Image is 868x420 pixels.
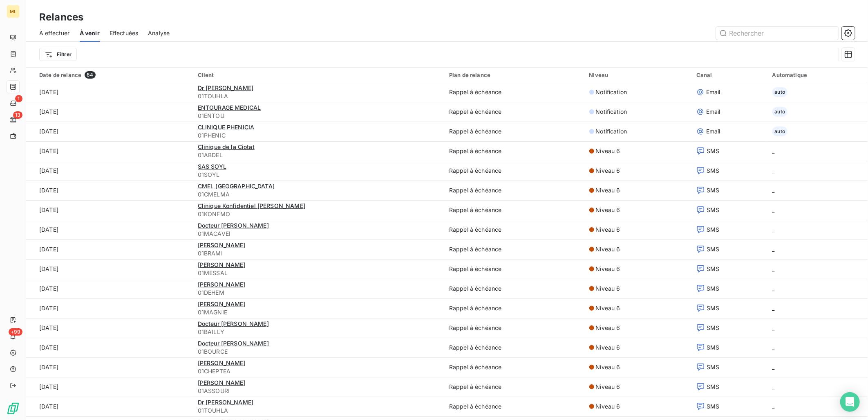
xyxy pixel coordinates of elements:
span: Niveau 6 [596,402,620,411]
div: ML [7,5,20,18]
span: 01BOURCE [198,348,439,356]
td: Rappel à échéance [444,161,584,181]
span: [PERSON_NAME] [198,261,246,268]
span: 01MESSAL [198,269,439,277]
td: [DATE] [26,397,193,416]
span: Niveau 6 [596,167,620,175]
span: auto [772,107,788,117]
span: SMS [707,285,719,293]
td: [DATE] [26,220,193,239]
span: _ [772,403,775,410]
td: Rappel à échéance [444,338,584,357]
span: Email [706,108,720,116]
td: [DATE] [26,141,193,161]
span: 01CHEPTEA [198,367,439,375]
td: Rappel à échéance [444,102,584,122]
span: SMS [707,383,719,391]
span: 01DEHEM [198,289,439,297]
td: Rappel à échéance [444,318,584,338]
span: Effectuées [110,29,139,37]
span: Niveau 6 [596,363,620,371]
span: Clinique de la Ciotat [198,143,255,150]
td: [DATE] [26,200,193,220]
td: [DATE] [26,102,193,122]
span: Notification [596,88,627,96]
td: [DATE] [26,279,193,298]
span: auto [772,126,788,136]
td: [DATE] [26,318,193,338]
span: Niveau 6 [596,343,620,352]
span: Analyse [148,29,170,37]
span: À effectuer [39,29,70,37]
span: Niveau 6 [596,147,620,155]
div: Niveau [589,72,687,78]
td: Rappel à échéance [444,357,584,377]
div: Date de relance [39,71,188,79]
span: 1 [15,95,22,102]
td: [DATE] [26,357,193,377]
span: Niveau 6 [596,226,620,234]
span: SMS [707,324,719,332]
div: Canal [696,72,763,78]
span: Email [706,88,720,96]
span: Docteur [PERSON_NAME] [198,222,269,229]
span: 01TOUHLA [198,92,439,100]
td: Rappel à échéance [444,220,584,239]
span: Dr [PERSON_NAME] [198,84,253,91]
span: SMS [707,206,719,214]
span: 84 [85,71,95,79]
span: SMS [707,167,719,175]
span: 01BRAMI [198,249,439,257]
td: Rappel à échéance [444,82,584,102]
span: Niveau 6 [596,245,620,253]
td: [DATE] [26,122,193,141]
span: Clinique Konfidentiel [PERSON_NAME] [198,202,305,209]
span: SMS [707,402,719,411]
span: CMEL [GEOGRAPHIC_DATA] [198,183,275,190]
span: CLINIQUE PHENICIA [198,124,255,131]
td: Rappel à échéance [444,259,584,279]
span: SMS [707,226,719,234]
span: _ [772,226,775,233]
span: [PERSON_NAME] [198,379,246,386]
span: SMS [707,265,719,273]
span: Niveau 6 [596,285,620,293]
span: +99 [9,328,22,336]
span: 01KONFMO [198,210,439,218]
span: _ [772,167,775,174]
td: [DATE] [26,377,193,397]
span: Notification [596,108,627,116]
span: _ [772,364,775,370]
span: Docteur [PERSON_NAME] [198,320,269,327]
span: 01PHENIC [198,131,439,140]
span: 01ASSOURI [198,387,439,395]
span: [PERSON_NAME] [198,281,246,288]
span: Niveau 6 [596,304,620,312]
span: 01ABDEL [198,151,439,159]
span: Niveau 6 [596,324,620,332]
td: Rappel à échéance [444,200,584,220]
span: _ [772,187,775,194]
td: Rappel à échéance [444,239,584,259]
div: Open Intercom Messenger [840,392,860,412]
img: Logo LeanPay [7,402,20,415]
span: SMS [707,147,719,155]
div: Plan de relance [449,72,579,78]
span: Niveau 6 [596,186,620,194]
span: 01MACAVEI [198,230,439,238]
td: [DATE] [26,338,193,357]
td: Rappel à échéance [444,122,584,141]
span: 01MAGNIE [198,308,439,316]
span: [PERSON_NAME] [198,359,246,366]
span: Niveau 6 [596,265,620,273]
span: 01SOYL [198,171,439,179]
span: Niveau 6 [596,206,620,214]
span: 13 [13,111,22,119]
td: Rappel à échéance [444,298,584,318]
span: SMS [707,363,719,371]
td: Rappel à échéance [444,181,584,200]
td: Rappel à échéance [444,279,584,298]
h3: Relances [39,10,83,25]
td: [DATE] [26,181,193,200]
span: _ [772,285,775,292]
